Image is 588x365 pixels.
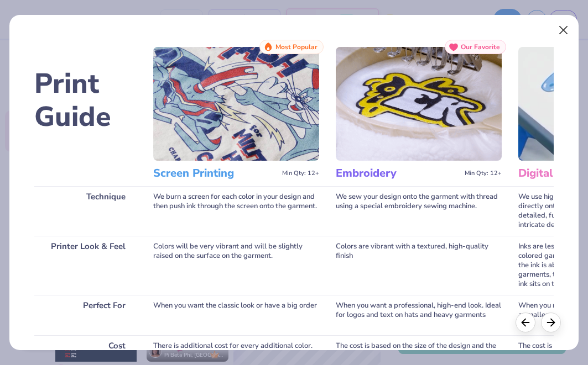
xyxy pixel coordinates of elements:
[336,295,502,335] div: When you want a professional, high-end look. Ideal for logos and text on hats and heavy garments
[553,20,574,41] button: Close
[336,166,460,181] h3: Embroidery
[336,236,502,295] div: Colors are vibrant with a textured, high-quality finish
[34,67,137,134] h2: Print Guide
[282,170,319,177] span: Min Qty: 12+
[275,43,318,51] span: Most Popular
[461,43,500,51] span: Our Favorite
[153,236,319,295] div: Colors will be very vibrant and will be slightly raised on the surface on the garment.
[153,295,319,335] div: When you want the classic look or have a big order
[153,47,319,161] img: Screen Printing
[336,47,502,161] img: Embroidery
[153,166,278,181] h3: Screen Printing
[34,236,137,295] div: Printer Look & Feel
[34,295,137,335] div: Perfect For
[153,186,319,236] div: We burn a screen for each color in your design and then push ink through the screen onto the garm...
[34,186,137,236] div: Technique
[336,186,502,236] div: We sew your design onto the garment with thread using a special embroidery sewing machine.
[465,170,502,177] span: Min Qty: 12+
